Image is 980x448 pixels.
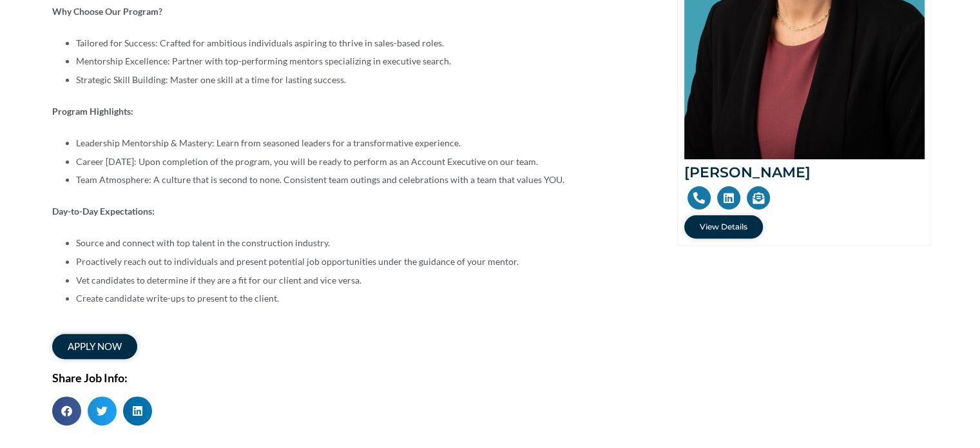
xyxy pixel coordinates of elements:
div: Share on twitter [88,396,117,425]
li: Proactively reach out to individuals and present potential job opportunities under the guidance o... [76,253,639,271]
span: apply now [68,342,122,351]
a: View Details [684,215,763,239]
strong: Program Highlights: [52,106,133,117]
li: Career [DATE]: Upon completion of the program, you will be ready to perform as an Account Executi... [76,153,639,171]
div: Share on facebook [52,396,81,425]
li: Mentorship Excellence: Partner with top-performing mentors specializing in executive search. [76,52,639,71]
h2: Share Job Info: [52,372,639,384]
li: Team Atmosphere: A culture that is second to none. Consistent team outings and celebrations with ... [76,171,639,190]
li: Create candidate write-ups to present to the client. [76,289,639,308]
li: Source and connect with top talent in the construction industry. [76,234,639,253]
a: apply now [52,334,137,359]
li: Leadership Mentorship & Mastery: Learn from seasoned leaders for a transformative experience. [76,134,639,153]
div: Share on linkedin [123,396,152,425]
h2: [PERSON_NAME] [684,166,925,180]
strong: Why Choose Our Program? [52,6,162,17]
li: Tailored for Success: Crafted for ambitious individuals aspiring to thrive in sales-based roles. [76,34,639,53]
li: Strategic Skill Building: Master one skill at a time for lasting success. [76,71,639,90]
span: View Details [700,223,747,231]
strong: Day-to-Day Expectations: [52,206,155,217]
li: Vet candidates to determine if they are a fit for our client and vice versa. [76,271,639,290]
